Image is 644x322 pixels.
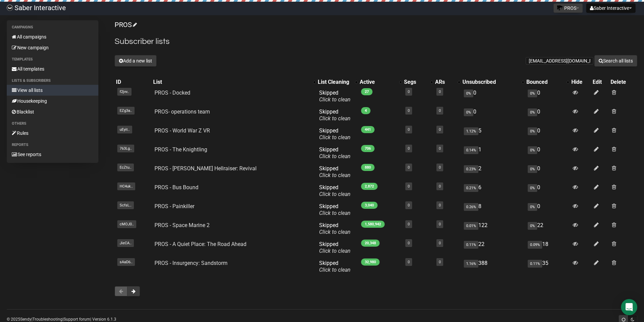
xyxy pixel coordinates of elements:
[7,31,98,42] a: All campaigns
[464,146,478,154] span: 0.14%
[117,220,136,228] span: cMOJ0..
[528,241,542,249] span: 0.09%
[361,221,385,228] span: 1,580,942
[525,87,570,106] td: 0
[464,127,478,135] span: 1.12%
[439,203,441,207] a: 0
[609,77,637,87] th: Delete: No sort applied, sorting is disabled
[525,77,570,87] th: Bounced: No sort applied, activate to apply an ascending sort
[7,128,98,139] a: Rules
[439,260,441,264] a: 0
[435,79,454,85] div: ARs
[319,210,351,216] a: Click to clean
[408,108,410,113] a: 0
[464,165,478,173] span: 0.23%
[115,35,637,48] h2: Subscriber lists
[525,257,570,276] td: 35
[117,258,135,266] span: sAaD6..
[319,134,351,141] a: Click to clean
[361,240,380,247] span: 20,348
[117,164,134,171] span: EcZtu..
[439,184,441,189] a: 0
[439,222,441,226] a: 0
[525,181,570,200] td: 0
[439,90,441,94] a: 0
[611,79,636,85] div: Delete
[117,145,134,152] span: 763Lg..
[591,77,610,87] th: Edit: No sort applied, sorting is disabled
[361,126,375,133] span: 441
[117,201,134,209] span: ScfsL..
[152,77,316,87] th: List: No sort applied, activate to apply an ascending sort
[528,222,537,230] span: 0%
[464,90,473,97] span: 0%
[7,120,98,128] li: Others
[461,163,525,181] td: 2
[319,260,351,273] span: Skipped
[319,153,351,159] a: Click to clean
[461,77,525,87] th: Unsubscribed: No sort applied, activate to apply an ascending sort
[528,146,537,154] span: 0%
[439,241,441,245] a: 0
[361,164,375,171] span: 880
[461,257,525,276] td: 388
[525,125,570,144] td: 0
[7,23,98,31] li: Campaigns
[528,127,537,135] span: 0%
[117,239,134,247] span: JieCA..
[528,165,537,173] span: 0%
[439,127,441,132] a: 0
[526,79,563,85] div: Bounced
[117,126,132,133] span: uEyit..
[461,106,525,125] td: 0
[408,90,410,94] a: 0
[461,87,525,106] td: 0
[408,222,410,226] a: 0
[154,203,194,209] a: PROS - Painkiller
[408,165,410,170] a: 0
[319,229,351,235] a: Click to clean
[115,21,136,29] a: PROS
[154,165,257,172] a: PROS - [PERSON_NAME] Hellraiser: Revival
[319,241,351,254] span: Skipped
[464,222,478,230] span: 0.01%
[7,77,98,85] li: Lists & subscribers
[316,77,358,87] th: List Cleaning: No sort applied, activate to apply an ascending sort
[7,96,98,106] a: Housekeeping
[117,88,132,96] span: f2jvv..
[586,3,636,13] button: Saber Interactive
[553,3,583,13] button: PROS
[571,79,590,85] div: Hide
[528,108,537,116] span: 0%
[361,145,375,152] span: 706
[462,79,518,85] div: Unsubscribed
[528,184,537,192] span: 0%
[319,248,351,254] a: Click to clean
[361,202,378,209] span: 3,040
[461,200,525,219] td: 8
[117,182,135,190] span: HC4uk..
[464,203,478,211] span: 0.26%
[361,183,378,190] span: 2,872
[570,77,591,87] th: Hide: No sort applied, sorting is disabled
[318,79,352,85] div: List Cleaning
[461,125,525,144] td: 5
[528,203,537,211] span: 0%
[7,42,98,53] a: New campaign
[319,96,351,103] a: Click to clean
[408,203,410,207] a: 0
[525,238,570,257] td: 18
[528,90,537,97] span: 0%
[7,5,13,11] img: ec1bccd4d48495f5e7d53d9a520ba7e5
[117,107,135,115] span: EZg3a..
[593,79,608,85] div: Edit
[319,203,351,216] span: Skipped
[439,146,441,151] a: 0
[319,191,351,197] a: Click to clean
[434,77,461,87] th: ARs: No sort applied, activate to apply an ascending sort
[7,85,98,96] a: View all lists
[525,144,570,163] td: 0
[154,127,210,134] a: PROS - World War Z VR
[319,267,351,273] a: Click to clean
[32,317,63,322] a: Troubleshooting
